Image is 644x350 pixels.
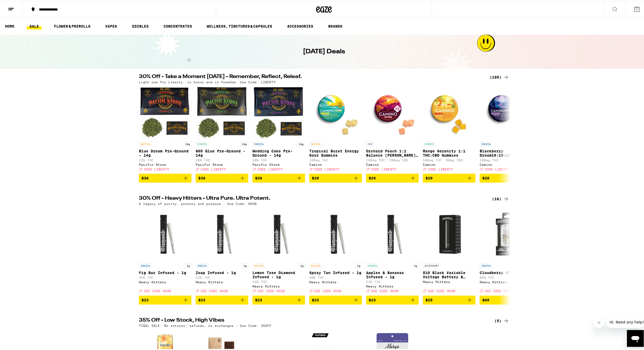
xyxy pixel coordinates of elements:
[480,262,492,267] p: INDICA
[139,173,191,182] button: Add to bag
[366,279,419,282] p: 52% THC
[480,207,532,294] a: Open page for Cloudberry Ultra - 1g from Heavy Hitters
[196,207,248,294] a: Open page for Zoap Infused - 1g from Heavy Hitters
[480,279,532,283] div: Heavy Hitters
[425,175,433,179] span: $20
[423,207,475,294] a: Open page for 510 Black Variable Voltage Battery & Charger from Heavy Hitters
[252,270,305,278] p: Lemon Tree Diamond Infused - 1g
[309,148,362,156] p: Tropical Burst Energy Sour Gummies
[485,167,510,170] span: CODE LIBERTY
[366,157,419,161] p: 100mg THC: 100mg CBD
[139,79,276,83] p: Light one for Liberty, in honor and in freedom. Use Code: LIBERTY
[309,207,362,294] a: Open page for Spray Tan Infused - 1g from Heavy Hitters
[314,167,339,170] span: CODE LIBERTY
[196,295,248,303] button: Add to bag
[139,201,257,204] p: A legacy of purity, potency and purpose - Use Code: HH30
[366,262,379,267] p: HYBRID
[423,173,475,182] button: Add to bag
[198,297,205,301] span: $23
[428,167,453,170] span: CODE LIBERTY
[371,167,396,170] span: CODE LIBERTY
[480,85,532,138] img: Camino - Blackberry Dream10:10:10 Deep Sleep Gummies
[196,162,248,165] div: Pacific Stone
[480,85,532,173] a: Open page for Blackberry Dream10:10:10 Deep Sleep Gummies from Camino
[423,85,475,138] img: Camino - Mango Serenity 1:1 THC:CBD Gummies
[139,157,191,161] p: 23% THC
[285,22,316,28] a: ACCESSORIES
[366,162,419,165] div: Camino
[480,270,532,274] p: Cloudberry Ultra - 1g
[252,207,305,294] a: Open page for Lemon Tree Diamond Infused - 1g from Heavy Hitters
[255,175,262,179] span: $36
[139,85,191,138] img: Pacific Stone - Blue Dream Pre-Ground - 14g
[299,262,305,267] p: 1g
[139,207,191,294] a: Open page for Fig Bar Infused - 1g from Heavy Hitters
[3,4,38,8] span: Hi. Need any help?
[196,141,208,145] p: HYBRID
[303,46,345,55] h1: [DATE] Deals
[252,85,305,138] img: Pacific Stone - Wedding Cake Pre-Ground - 14g
[309,85,362,138] img: Camino - Tropical Burst Energy Sour Gummies
[204,22,275,28] a: WELLNESS, TINCTURES & CAPSULES
[309,270,362,274] p: Spray Tan Infused - 1g
[139,295,191,303] button: Add to bag
[198,175,205,179] span: $36
[297,141,305,145] p: 14g
[252,262,265,267] p: SATIVA
[139,85,191,173] a: Open page for Blue Dream Pre-Ground - 14g from Pacific Stone
[490,73,509,79] a: (195)
[480,141,492,145] p: INDICA
[480,148,532,156] p: Blackberry Dream10:10:10 Deep Sleep Gummies
[196,279,248,283] div: Heavy Hitters
[196,173,248,182] button: Add to bag
[492,195,509,201] a: (16)
[312,297,319,301] span: $23
[480,207,532,260] img: Heavy Hitters - Cloudberry Ultra - 1g
[482,297,489,301] span: $60
[196,275,248,278] p: 53% THC
[309,157,362,161] p: 100mg THC
[252,207,305,260] img: Heavy Hitters - Lemon Tree Diamond Infused - 1g
[371,289,398,292] span: USE CODE HH30
[494,317,509,323] a: (5)
[428,289,455,292] span: USE CODE HH30
[139,195,483,201] h2: 30% Off - Heavy Hitters - Ultra Pure. Ultra Potent.
[423,207,475,260] img: Heavy Hitters - 510 Black Variable Voltage Battery & Charger
[309,162,362,165] div: Camino
[369,175,376,179] span: $20
[594,316,604,327] iframe: Close message
[252,141,265,145] p: INDICA
[423,262,440,267] p: ACCESSORY
[425,297,433,301] span: $25
[196,262,208,267] p: INDICA
[606,315,644,327] iframe: Message from company
[184,141,191,145] p: 14g
[27,22,42,28] a: SALE
[196,85,248,173] a: Open page for 805 Glue Pre-Ground - 14g from Pacific Stone
[356,262,362,267] p: 1g
[314,289,342,292] span: USE CODE HH30
[141,175,149,179] span: $36
[366,85,419,138] img: Camino - Orchard Peach 1:1 Balance Sours Gummies
[423,141,435,145] p: HYBRID
[252,295,305,303] button: Add to bag
[366,270,419,278] p: Apples & Bananas Infused - 1g
[309,295,362,303] button: Add to bag
[482,175,489,179] span: $20
[366,207,419,294] a: Open page for Apples & Bananas Infused - 1g from Heavy Hitters
[309,141,322,145] p: SATIVA
[255,297,262,301] span: $23
[412,262,419,267] p: 1g
[129,22,151,28] a: EDIBLES
[366,207,419,260] img: Heavy Hitters - Apples & Bananas Infused - 1g
[312,175,319,179] span: $20
[423,157,475,161] p: 100mg THC: 98mg CBD
[139,270,191,274] p: Fig Bar Infused - 1g
[161,22,195,28] a: CONCENTRATES
[257,289,285,292] span: USE CODE HH30
[139,262,151,267] p: INDICA
[51,22,93,28] a: FLOWER & PREROLLS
